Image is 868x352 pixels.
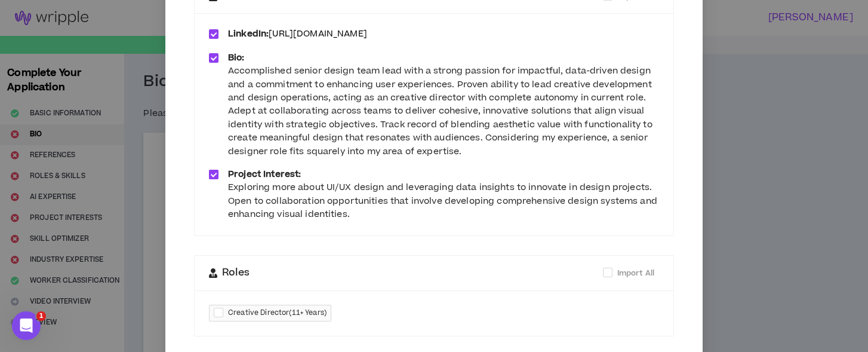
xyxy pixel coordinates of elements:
[228,181,659,221] div: Exploring more about UI/UX design and leveraging data insights to innovate in design projects. Op...
[228,27,269,40] strong: LinkedIn:
[228,307,327,319] span: Creative Director ( 11+ Years )
[617,268,654,278] span: Import All
[12,311,41,340] iframe: Intercom live chat
[228,51,245,64] strong: Bio:
[269,27,367,40] a: [URL][DOMAIN_NAME]
[36,311,46,321] span: 1
[228,168,301,180] strong: Project Interest:
[228,65,659,158] div: Accomplished senior design team lead with a strong passion for impactful, data-driven design and ...
[222,265,250,281] span: Roles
